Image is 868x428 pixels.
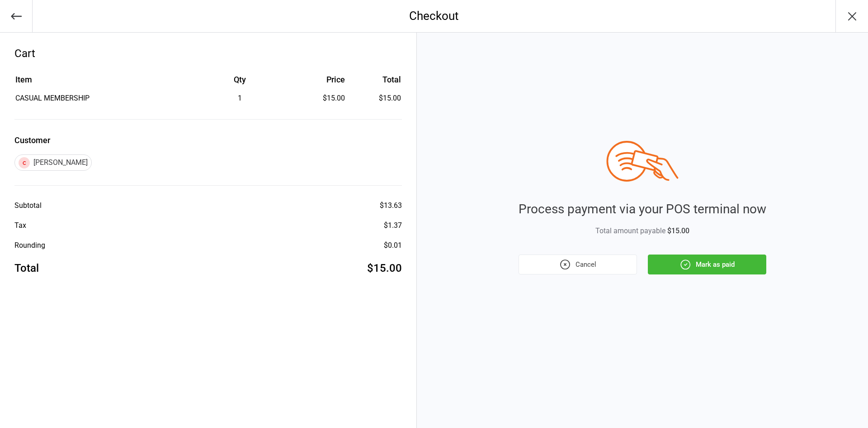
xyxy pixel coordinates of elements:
[667,226,689,235] span: $15.00
[519,255,637,274] button: Cancel
[14,240,45,251] div: Rounding
[648,255,766,274] button: Mark as paid
[15,73,191,92] th: Item
[367,260,402,276] div: $15.00
[14,45,402,62] div: Cart
[380,200,402,211] div: $13.63
[14,220,26,231] div: Tax
[289,73,345,86] div: Price
[192,73,288,92] th: Qty
[519,200,766,219] div: Process payment via your POS terminal now
[384,220,402,231] div: $1.37
[349,73,401,92] th: Total
[192,93,288,104] div: 1
[14,134,402,146] label: Customer
[289,93,345,104] div: $15.00
[14,260,39,276] div: Total
[519,226,766,236] div: Total amount payable
[14,154,92,171] div: [PERSON_NAME]
[15,94,90,102] span: CASUAL MEMBERSHIP
[14,200,42,211] div: Subtotal
[349,93,401,104] td: $15.00
[384,240,402,251] div: $0.01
